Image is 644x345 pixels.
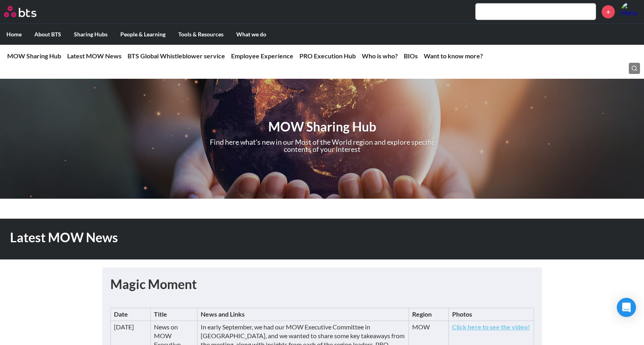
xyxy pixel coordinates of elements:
div: Open Intercom Messenger [617,298,636,317]
strong: Date [114,310,128,318]
img: BTS Logo [4,6,36,17]
a: Click here to see the video! [452,323,530,331]
strong: Region [412,310,432,318]
a: Who is who? [362,52,398,60]
h1: Magic Moment [110,275,534,293]
p: Find here what's new in our Most of the World region and explore specific contents of your interest [201,139,443,153]
label: People & Learning [114,24,172,45]
a: PRO Execution Hub [299,52,356,60]
a: BIOs [404,52,418,60]
a: MOW Sharing Hub [7,52,61,60]
a: Go home [4,6,51,17]
h1: MOW Sharing Hub [171,118,473,136]
img: Maria Campillo [621,2,640,21]
h1: Latest MOW News [10,229,447,247]
a: + [602,5,615,18]
label: About BTS [28,24,68,45]
a: Profile [621,2,640,21]
a: Want to know more? [424,52,483,60]
a: BTS Global Whistleblower service [128,52,225,60]
strong: Title [154,310,167,318]
label: Sharing Hubs [68,24,114,45]
label: Tools & Resources [172,24,230,45]
a: Employee Experience [231,52,293,60]
strong: News and Links [201,310,245,318]
strong: Photos [452,310,472,318]
label: What we do [230,24,273,45]
a: Latest MOW News [67,52,122,60]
